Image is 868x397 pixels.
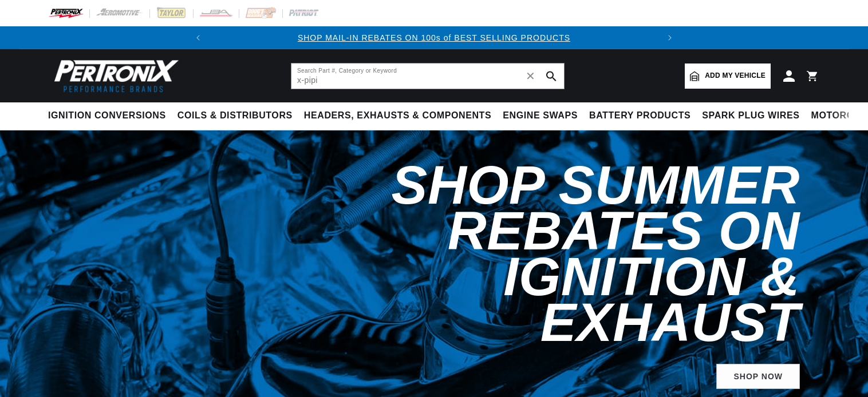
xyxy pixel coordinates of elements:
[48,56,180,96] img: Pertronix
[497,102,583,129] summary: Engine Swaps
[48,110,166,122] span: Ignition Conversions
[705,70,766,81] span: Add my vehicle
[658,26,681,49] button: Translation missing: en.sections.announcements.next_announcement
[702,110,799,122] span: Spark Plug Wires
[291,63,564,89] input: Search Part #, Category or Keyword
[298,102,497,129] summary: Headers, Exhausts & Components
[48,102,172,129] summary: Ignition Conversions
[187,26,210,49] button: Translation missing: en.sections.announcements.previous_announcement
[19,26,849,49] slideshow-component: Translation missing: en.sections.announcements.announcement_bar
[583,102,696,129] summary: Battery Products
[503,110,578,122] span: Engine Swaps
[539,63,564,89] button: search button
[696,102,805,129] summary: Spark Plug Wires
[310,162,800,346] h2: Shop Summer Rebates on Ignition & Exhaust
[177,110,293,122] span: Coils & Distributors
[685,63,771,89] a: Add my vehicle
[210,31,659,44] div: 1 of 2
[304,110,491,122] span: Headers, Exhausts & Components
[716,364,800,390] a: Shop Now
[298,33,570,42] a: SHOP MAIL-IN REBATES ON 100s of BEST SELLING PRODUCTS
[210,31,659,44] div: Announcement
[172,102,298,129] summary: Coils & Distributors
[589,110,691,122] span: Battery Products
